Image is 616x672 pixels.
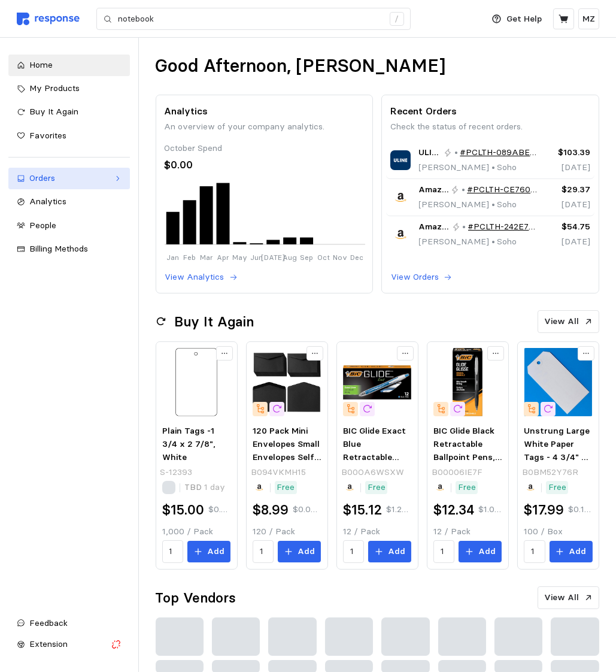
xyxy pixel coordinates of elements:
p: • [462,183,465,196]
tspan: Apr [217,253,229,262]
p: S-12393 [160,466,193,479]
h2: $15.12 [343,501,382,519]
a: #PCLTH-242E703A [468,220,539,234]
span: 120 Pack Mini Envelopes Small Envelopes Self-Adhesive Kraft Paper Tiny Pockets for Business Cards... [253,425,328,592]
p: Add [298,545,315,558]
button: Extension [8,634,130,655]
a: Orders [8,168,130,189]
p: Get Help [507,13,542,26]
span: 1 day [202,482,225,492]
span: • [490,199,497,210]
p: • [462,220,466,234]
div: / [390,12,404,26]
span: BIC Glide Exact Blue Retractable Ballpoint Pens, Fine Point (0.7mm), 12-Count Pack, Ultra Smooth ... [343,425,406,553]
button: Add [459,541,502,562]
a: Buy It Again [8,101,130,123]
div: October Spend [165,142,365,155]
span: Amazon [419,183,449,196]
p: Free [277,481,295,494]
tspan: May [232,253,247,262]
span: Feedback [29,617,68,628]
h2: Buy It Again [174,313,254,331]
div: Orders [29,172,109,185]
input: Qty [441,541,448,562]
span: Home [29,59,53,70]
span: My Products [29,83,80,93]
p: Check the status of recent orders. [390,120,590,134]
input: Qty [260,541,267,562]
tspan: [DATE] [261,253,285,262]
p: B0BM52Y76R [522,466,578,479]
tspan: Oct [317,253,329,262]
div: $0.00 [165,157,365,173]
tspan: Sep [300,253,313,262]
img: 51Uf0ahyQLL._AC_SX679_.jpg [524,348,592,416]
p: $0.0749 / unit [293,503,321,516]
p: • [454,146,458,159]
img: S-12393 [162,348,230,416]
button: Add [187,541,230,562]
img: 61dP9cxlvgL._AC_SX679_.jpg [343,348,411,416]
p: 1,000 / Pack [162,525,230,538]
p: Free [458,481,476,494]
tspan: Nov [333,253,347,262]
button: View All [538,586,599,609]
button: View Orders [390,270,453,284]
p: MZ [582,13,595,26]
p: [PERSON_NAME] Soho [419,161,539,174]
p: View Analytics [165,271,224,284]
p: $29.37 [547,183,590,196]
img: 61QdhpM5g6S._AC_SX679_.jpg [253,348,321,416]
p: Add [207,545,224,558]
p: Free [548,481,566,494]
button: Add [278,541,321,562]
input: Qty [169,541,177,562]
a: Favorites [8,125,130,147]
tspan: Feb [183,253,196,262]
img: svg%3e [17,13,80,25]
p: 120 / Pack [253,525,321,538]
p: B00OA6WSXW [341,466,404,479]
h1: Good Afternoon, [PERSON_NAME] [156,55,446,78]
button: Get Help [485,8,550,31]
p: [PERSON_NAME] Soho [419,235,539,249]
img: 61C6EwMl6NL._AC_SX679_.jpg [433,348,502,416]
p: View All [545,315,579,328]
p: Recent Orders [390,104,590,119]
span: Buy It Again [29,106,78,117]
input: Qty [531,541,538,562]
span: • [490,236,497,247]
h2: $17.99 [524,501,564,519]
p: Analytics [165,104,365,119]
p: [PERSON_NAME] Soho [419,198,539,211]
p: $1.0283 / unit [478,503,502,516]
p: $0.1799 / unit [568,503,592,516]
span: • [490,162,497,172]
h2: Top Vendors [156,589,236,607]
h2: $12.34 [433,501,474,519]
button: View Analytics [165,270,238,284]
input: Search for a product name or SKU [118,8,383,30]
p: View Orders [391,271,439,284]
button: Add [550,541,593,562]
p: 12 / Pack [343,525,411,538]
p: $103.39 [547,146,590,159]
button: MZ [578,8,599,29]
img: ULINE [390,150,410,170]
button: Feedback [8,613,130,634]
span: BIC Glide Black Retractable Ballpoint Pens, Medium Point (1.0mm), 12-Count Pack, Ultra Smooth Wri... [433,425,502,540]
tspan: Mar [199,253,213,262]
span: Favorites [29,130,66,141]
img: Amazon [390,225,410,244]
p: 100 / Box [524,525,592,538]
p: $0.015 / unit [208,503,230,516]
p: [DATE] [547,161,590,174]
span: Analytics [29,196,66,207]
span: ULINE [419,146,442,159]
tspan: Dec [350,253,363,262]
span: Amazon [419,220,450,234]
p: [DATE] [547,235,590,249]
a: People [8,215,130,237]
span: Billing Methods [29,243,88,254]
span: People [29,220,56,231]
